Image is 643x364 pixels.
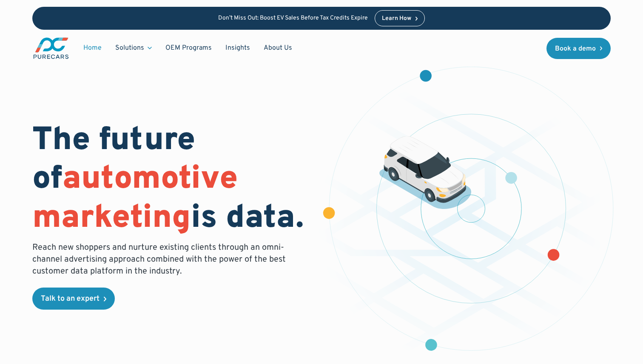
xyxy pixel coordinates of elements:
[77,40,108,56] a: Home
[159,40,219,56] a: OEM Programs
[257,40,299,56] a: About Us
[546,38,611,59] a: Book a demo
[219,40,257,56] a: Insights
[218,15,368,22] p: Don’t Miss Out: Boost EV Sales Before Tax Credits Expire
[115,43,144,53] div: Solutions
[41,295,100,303] div: Talk to an expert
[32,37,70,60] img: purecars logo
[32,159,238,239] span: automotive marketing
[32,288,115,310] a: Talk to an expert
[375,10,425,26] a: Learn How
[555,45,596,52] div: Book a demo
[379,136,472,209] img: illustration of a vehicle
[32,122,311,238] h1: The future of is data.
[382,16,411,22] div: Learn How
[32,37,70,60] a: main
[108,40,159,56] div: Solutions
[32,242,291,277] p: Reach new shoppers and nurture existing clients through an omni-channel advertising approach comb...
